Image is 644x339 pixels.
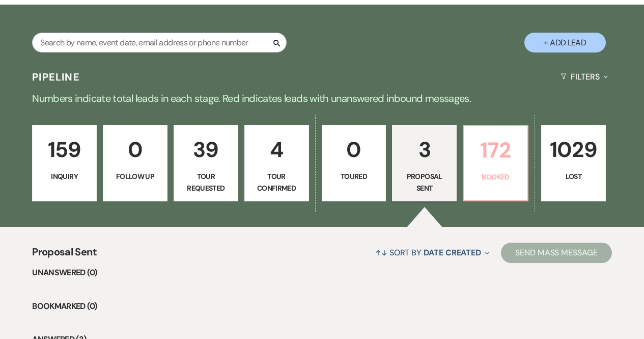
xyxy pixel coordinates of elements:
a: 1029Lost [541,125,606,201]
button: + Add Lead [524,33,606,53]
h3: Pipeline [32,70,80,84]
p: 1029 [548,133,599,167]
p: 3 [399,133,450,167]
li: Unanswered (0) [32,266,612,279]
button: Send Mass Message [501,243,612,263]
a: 39Tour Requested [174,125,238,201]
span: Date Created [424,247,481,258]
button: Sort By Date Created [371,239,493,266]
p: Proposal Sent [399,171,450,194]
li: Bookmarked (0) [32,300,612,313]
p: Follow Up [109,171,161,182]
p: Tour Confirmed [251,171,302,194]
p: 0 [109,133,161,167]
p: 159 [39,133,90,167]
span: Proposal Sent [32,244,97,266]
a: 159Inquiry [32,125,97,201]
p: 39 [180,133,232,167]
p: 0 [328,133,380,167]
p: Toured [328,171,380,182]
a: 0Toured [322,125,386,201]
p: 172 [470,133,521,167]
p: Tour Requested [180,171,232,194]
input: Search by name, event date, email address or phone number [32,33,287,53]
p: 4 [251,133,302,167]
p: Booked [470,171,521,182]
p: Lost [548,171,599,182]
a: 172Booked [463,125,528,201]
a: 3Proposal Sent [392,125,457,201]
a: 0Follow Up [103,125,167,201]
button: Filters [556,63,612,90]
span: ↑↓ [375,247,387,258]
p: Inquiry [39,171,90,182]
a: 4Tour Confirmed [244,125,309,201]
